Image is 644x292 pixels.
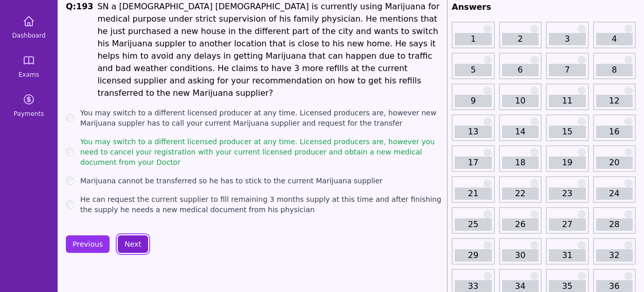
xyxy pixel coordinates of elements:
[19,71,39,79] span: Exams
[97,1,443,99] li: SN a [DEMOGRAPHIC_DATA] [DEMOGRAPHIC_DATA] is currently using Marijuana for medical purpose under...
[502,187,539,200] a: 22
[502,249,539,262] a: 30
[66,235,110,253] button: Previous
[4,9,53,46] a: Dashboard
[4,48,53,85] a: Exams
[118,235,148,253] button: Next
[455,187,491,200] a: 21
[549,95,585,107] a: 11
[502,64,539,76] a: 6
[596,157,633,169] a: 20
[596,218,633,231] a: 28
[66,1,93,99] h1: Q: 193
[502,157,539,169] a: 18
[455,64,491,76] a: 5
[502,126,539,138] a: 14
[549,218,585,231] a: 27
[4,87,53,124] a: Payments
[596,64,633,76] a: 8
[455,157,491,169] a: 17
[549,33,585,45] a: 3
[80,194,443,215] label: He can request the current supplier to fill remaining 3 months supply at this time and after fini...
[502,218,539,231] a: 26
[455,218,491,231] a: 25
[596,187,633,200] a: 24
[502,95,539,107] a: 10
[80,176,383,186] label: Marijuana cannot be transferred so he has to stick to the current Marijuana supplier
[455,95,491,107] a: 9
[549,157,585,169] a: 19
[14,110,44,118] span: Payments
[12,31,45,40] span: Dashboard
[596,126,633,138] a: 16
[455,126,491,138] a: 13
[455,249,491,262] a: 29
[549,64,585,76] a: 7
[80,108,443,128] label: You may switch to a different licensed producer at any time. Licensed producers are, however new ...
[596,95,633,107] a: 12
[549,187,585,200] a: 23
[549,126,585,138] a: 15
[80,136,443,167] label: You may switch to a different licensed producer at any time. Licensed producers are, however you ...
[452,1,636,13] h2: Answers
[502,33,539,45] a: 2
[596,33,633,45] a: 4
[455,33,491,45] a: 1
[596,249,633,262] a: 32
[549,249,585,262] a: 31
